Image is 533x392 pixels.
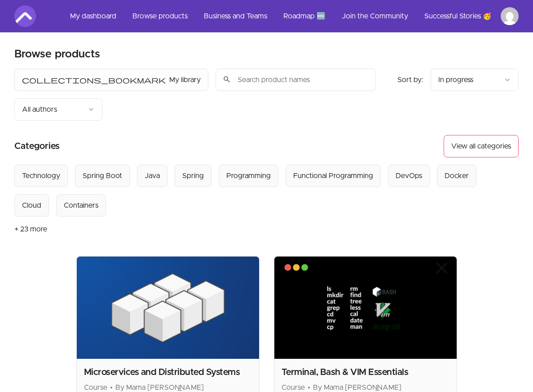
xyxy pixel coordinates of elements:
[84,366,252,379] h2: Microservices and Distributed Systems
[282,366,449,379] h2: Terminal, Bash & VIM Essentials
[63,5,519,27] nav: Main
[308,384,310,391] span: •
[276,5,333,27] a: Roadmap 🆕
[293,170,373,181] div: Functional Programming
[63,5,123,27] a: My dashboard
[431,69,519,91] button: Product sort options
[14,135,60,157] h2: Categories
[125,5,195,27] a: Browse products
[14,98,102,121] button: Filter by author
[397,76,423,83] span: Sort by:
[216,69,376,91] input: Search product names
[14,5,36,27] img: Amigoscode logo
[22,170,60,181] div: Technology
[282,384,305,391] span: Course
[226,170,271,181] div: Programming
[14,217,47,242] button: + 23 more
[417,5,499,27] a: Successful Stories 🥳
[197,5,274,27] a: Business and Teams
[22,200,41,211] div: Cloud
[22,74,166,85] span: collections_bookmark
[501,7,519,25] img: Profile image for Xiaowei Yang
[396,170,422,181] div: DevOps
[115,384,204,391] span: By Mama [PERSON_NAME]
[313,384,401,391] span: By Mama [PERSON_NAME]
[145,170,160,181] div: Java
[77,257,259,359] img: Product image for Microservices and Distributed Systems
[274,257,457,359] img: Product image for Terminal, Bash & VIM Essentials
[335,5,415,27] a: Join the Community
[445,170,469,181] div: Docker
[84,384,107,391] span: Course
[444,135,519,157] button: View all categories
[223,73,231,86] span: search
[64,200,98,211] div: Containers
[14,47,100,61] h2: Browse products
[182,170,204,181] div: Spring
[83,170,122,181] div: Spring Boot
[14,69,208,91] button: Filter by My library
[110,384,113,391] span: •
